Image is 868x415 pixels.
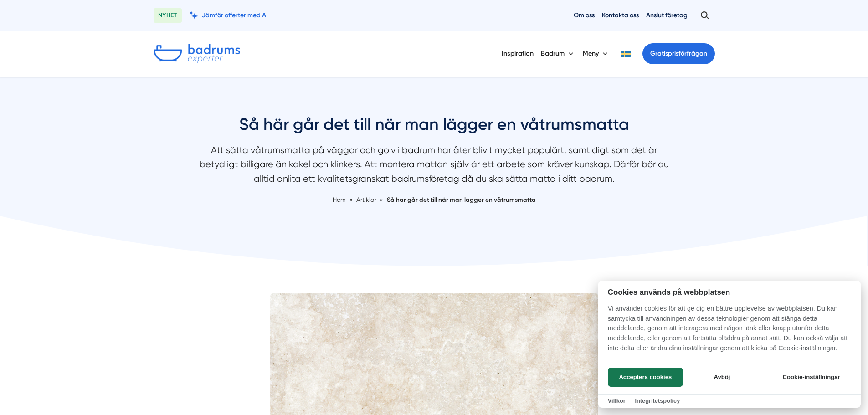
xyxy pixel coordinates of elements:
[686,368,758,387] button: Avböj
[635,397,680,404] a: Integritetspolicy
[608,368,683,387] button: Acceptera cookies
[771,368,851,387] button: Cookie-inställningar
[598,304,861,359] p: Vi använder cookies för att ge dig en bättre upplevelse av webbplatsen. Du kan samtycka till anvä...
[608,397,626,404] a: Villkor
[598,288,861,297] h2: Cookies används på webbplatsen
